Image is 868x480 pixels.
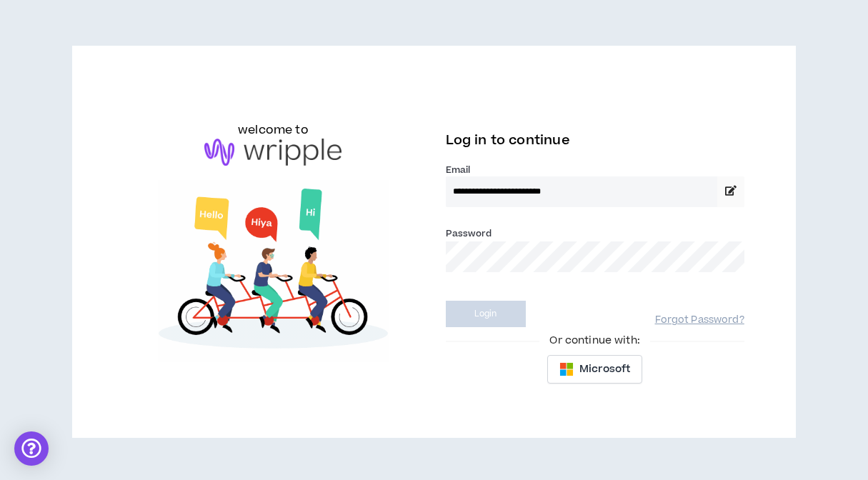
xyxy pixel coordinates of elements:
[446,164,744,176] label: Email
[14,431,49,466] div: Open Intercom Messenger
[547,355,642,384] button: Microsoft
[204,139,341,166] img: logo-brand.png
[579,361,630,377] span: Microsoft
[446,227,492,240] label: Password
[238,121,309,139] h6: welcome to
[655,314,744,327] a: Forgot Password?
[124,180,422,362] img: Welcome to Wripple
[446,301,526,327] button: Login
[539,333,649,349] span: Or continue with:
[446,131,570,149] span: Log in to continue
